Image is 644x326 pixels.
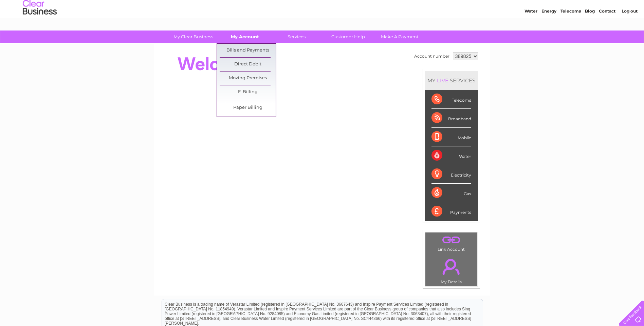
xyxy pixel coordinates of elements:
a: My Clear Business [165,30,221,43]
div: MY SERVICES [425,71,478,90]
a: Direct Debit [220,58,276,71]
a: Blog [585,29,595,34]
a: E-Billing [220,85,276,99]
a: Make A Payment [372,30,428,43]
a: Contact [599,29,615,34]
div: Mobile [431,128,471,146]
a: Services [269,30,325,43]
a: Telecoms [560,29,581,34]
div: Electricity [431,165,471,184]
a: 0333 014 3131 [516,3,563,12]
div: Payments [431,202,471,221]
div: Broadband [431,109,471,127]
a: Moving Premises [220,72,276,85]
a: Water [525,29,537,34]
a: . [427,255,476,279]
div: LIVE [436,77,450,84]
a: My Account [217,30,273,43]
a: . [427,234,476,246]
td: Account number [412,50,451,62]
div: Telecoms [431,90,471,109]
a: Customer Help [320,30,376,43]
div: Water [431,146,471,165]
a: Energy [541,29,556,34]
a: Bills and Payments [220,44,276,57]
td: My Details [425,253,478,286]
img: logo.png [22,18,57,38]
div: Clear Business is a trading name of Verastar Limited (registered in [GEOGRAPHIC_DATA] No. 3667643... [162,4,483,33]
div: Gas [431,184,471,202]
a: Log out [622,29,638,34]
a: Paper Billing [220,101,276,115]
td: Link Account [425,232,478,253]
